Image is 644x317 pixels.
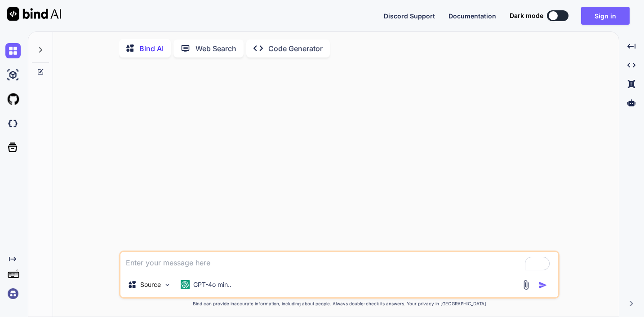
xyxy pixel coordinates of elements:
p: Source [140,280,161,289]
img: attachment [521,280,531,290]
button: Sign in [581,7,630,25]
img: icon [538,281,547,290]
span: Discord Support [384,12,435,20]
img: Pick Models [164,281,171,289]
img: ai-studio [5,67,21,83]
span: Documentation [449,12,496,20]
img: Bind AI [7,7,61,21]
textarea: To enrich screen reader interactions, please activate Accessibility in Grammarly extension settings [120,252,558,272]
img: GPT-4o mini [181,280,190,289]
p: Bind AI [139,43,164,54]
img: darkCloudIdeIcon [5,116,21,131]
button: Documentation [449,11,496,21]
span: Dark mode [510,11,543,20]
button: Discord Support [384,11,435,21]
img: chat [5,43,21,58]
p: GPT-4o min.. [193,280,231,289]
img: githubLight [5,92,21,107]
img: signin [5,286,21,301]
p: Bind can provide inaccurate information, including about people. Always double-check its answers.... [119,300,560,307]
p: Code Generator [268,43,323,54]
p: Web Search [195,43,236,54]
